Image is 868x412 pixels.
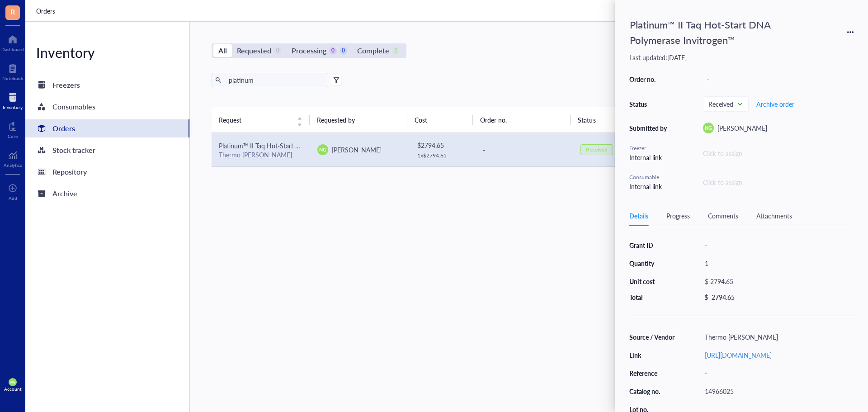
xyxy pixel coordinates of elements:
[52,166,87,178] div: Repository
[629,351,675,359] div: Link
[212,107,310,133] th: Request
[2,61,23,81] a: Notebook
[212,43,406,58] div: segmented control
[25,98,189,116] a: Consumables
[52,100,95,113] div: Consumables
[219,141,378,150] span: Platinum™ II Taq Hot-Start DNA Polymerase Invitrogen™
[4,162,22,168] div: Analytics
[52,144,95,156] div: Stock tracker
[52,79,80,91] div: Freezers
[629,124,670,132] div: Submitted by
[219,150,292,159] a: Thermo [PERSON_NAME]
[483,145,566,155] div: -
[629,333,675,341] div: Source / Vendor
[708,211,738,221] div: Comments
[629,144,670,152] div: Freezer
[340,47,347,55] div: 0
[10,6,15,17] span: R
[274,47,282,55] div: 0
[704,293,708,301] div: $
[52,122,75,135] div: Orders
[25,163,189,181] a: Repository
[9,195,17,201] div: Add
[10,380,15,384] span: NG
[473,107,571,133] th: Order no.
[701,275,850,288] div: $ 2794.65
[475,133,573,167] td: -
[701,257,854,270] div: 1
[329,47,337,55] div: 0
[701,367,854,379] div: -
[701,331,854,343] div: Thermo [PERSON_NAME]
[703,148,854,158] div: Click to assign
[218,44,227,57] div: All
[219,115,292,125] span: Request
[1,32,24,52] a: Dashboard
[629,369,675,377] div: Reference
[8,119,18,139] a: Core
[407,107,472,133] th: Cost
[703,73,854,85] div: -
[756,100,794,108] span: Archive order
[701,239,854,251] div: -
[36,6,57,16] a: Orders
[25,119,189,137] a: Orders
[357,44,389,57] div: Complete
[705,124,712,132] span: NG
[571,107,636,133] th: Status
[666,211,690,221] div: Progress
[717,123,767,133] span: [PERSON_NAME]
[629,152,670,162] div: Internal link
[225,73,324,87] input: Find orders in table
[629,277,675,285] div: Unit cost
[701,385,854,398] div: 14966025
[712,293,735,301] div: 2794.65
[25,76,189,94] a: Freezers
[629,173,670,181] div: Consumable
[2,76,23,81] div: Notebook
[417,152,468,159] div: 1 x $ 2794.65
[629,181,670,191] div: Internal link
[310,107,408,133] th: Requested by
[237,44,271,57] div: Requested
[4,148,22,168] a: Analytics
[3,104,23,110] div: Inventory
[4,386,22,392] div: Account
[25,141,189,159] a: Stock tracker
[626,14,816,50] div: Platinum™ II Taq Hot-Start DNA Polymerase Invitrogen™
[705,350,772,360] a: [URL][DOMAIN_NAME]
[417,140,468,150] div: $ 2794.65
[756,97,795,111] button: Archive order
[629,387,675,395] div: Catalog no.
[629,211,648,221] div: Details
[3,90,23,110] a: Inventory
[392,47,400,55] div: 1
[708,100,741,108] span: Received
[586,146,608,153] div: Received
[629,75,670,83] div: Order no.
[292,44,326,57] div: Processing
[629,241,675,249] div: Grant ID
[629,100,670,108] div: Status
[756,211,792,221] div: Attachments
[8,133,18,139] div: Core
[52,187,77,200] div: Archive
[629,259,675,267] div: Quantity
[25,43,189,62] div: Inventory
[332,145,382,154] span: [PERSON_NAME]
[629,53,854,62] div: Last updated: [DATE]
[25,185,189,203] a: Archive
[703,177,742,187] div: Click to assign
[319,146,326,153] span: NG
[1,47,24,52] div: Dashboard
[629,293,675,301] div: Total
